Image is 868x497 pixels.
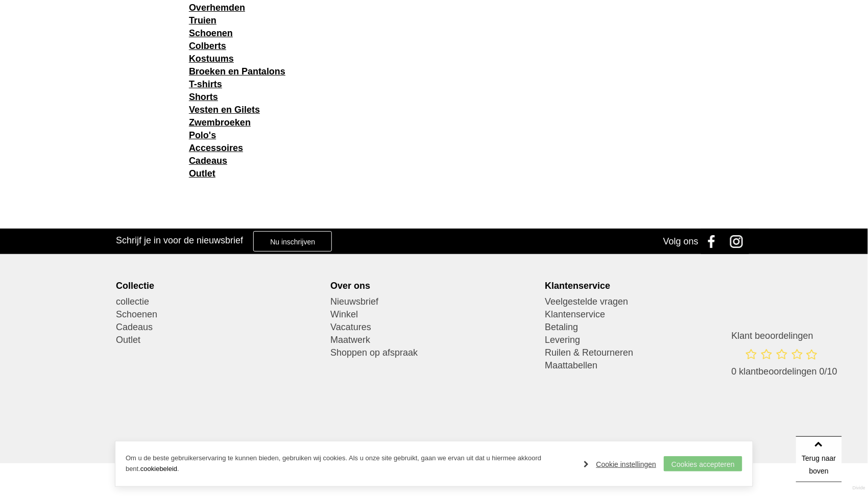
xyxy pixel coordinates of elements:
[189,130,216,140] a: Polo's
[732,330,837,341] h3: Klant beoordelingen
[732,366,837,377] span: 0 klantbeoordelingen 0/10
[701,229,727,254] a: Facebook
[189,15,216,26] a: Truien
[664,456,742,471] a: Cookies accepteren
[545,280,752,291] div: Klantenservice
[330,321,538,334] a: Vacatures
[116,280,323,291] div: Collectie
[189,41,226,51] a: Colberts
[126,453,574,475] p: Om u de beste gebruikerservaring te kunnen bieden, gebruiken wij cookies. Als u onze site gebruik...
[189,54,234,64] a: Kostuums
[140,465,177,473] a: cookiebeleid
[584,457,657,472] a: Cookie instellingen
[330,308,538,321] a: Winkel
[796,436,842,482] a: Terug naar boven
[189,79,222,89] a: T-shirts
[330,334,538,346] a: Maatwerk
[545,359,752,372] a: Maattabellen
[545,308,752,321] a: Klantenservice
[189,66,285,77] a: Broeken en Pantalons
[116,321,323,334] a: Cadeaus
[545,321,752,334] a: Betaling
[189,28,233,38] a: Schoenen
[545,295,752,308] a: Veelgestelde vragen
[663,229,698,254] div: Volg ons
[545,334,752,346] a: Levering
[189,156,227,166] a: Cadeaus
[116,235,243,246] h3: Schrijf je in voor de nieuwsbrief
[189,3,245,13] a: Overhemden
[189,143,243,153] a: Accessoires
[732,330,837,388] a: Klant beoordelingen 0 klantbeoordelingen 0/10
[116,295,323,308] a: collectie
[189,168,215,179] a: Outlet
[116,334,323,346] a: Outlet
[545,346,752,359] a: Ruilen & Retourneren
[116,308,323,321] a: Schoenen
[253,231,332,252] a: Nu inschrijven
[189,117,251,128] a: Zwembroeken
[727,229,752,254] a: Instagram
[189,105,260,115] a: Vesten en Gilets
[189,92,218,102] a: Shorts
[853,482,865,494] a: Divide
[330,346,538,359] a: Shoppen op afspraak
[330,280,538,291] div: Over ons
[330,295,538,308] a: Nieuwsbrief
